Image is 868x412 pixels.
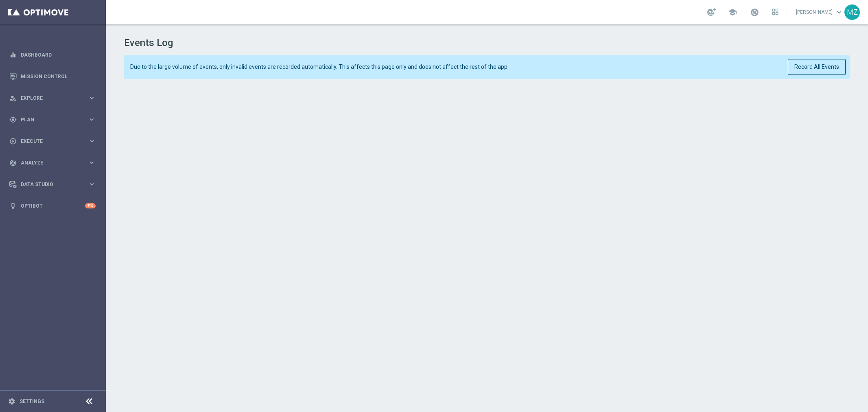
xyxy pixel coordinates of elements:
button: person_search Explore keyboard_arrow_right [9,95,96,101]
a: Mission Control [21,66,96,87]
button: gps_fixed Plan keyboard_arrow_right [9,116,96,123]
span: Execute [21,139,88,144]
button: Mission Control [9,73,96,80]
span: Plan [21,117,88,122]
span: Analyze [21,160,88,165]
a: [PERSON_NAME]keyboard_arrow_down [795,6,844,18]
div: MZ [844,4,860,20]
button: play_circle_outline Execute keyboard_arrow_right [9,138,96,145]
button: track_changes Analyze keyboard_arrow_right [9,160,96,166]
div: Data Studio [9,181,88,188]
i: equalizer [9,51,17,59]
div: Analyze [9,159,88,167]
i: track_changes [9,159,17,167]
i: play_circle_outline [9,138,17,145]
a: Settings [20,399,44,404]
h1: Events Log [124,37,850,49]
span: keyboard_arrow_down [835,8,844,17]
div: +10 [85,203,96,208]
div: Plan [9,116,88,123]
span: school [728,8,737,17]
button: Data Studio keyboard_arrow_right [9,181,96,188]
button: lightbulb Optibot +10 [9,203,96,209]
i: keyboard_arrow_right [88,116,96,123]
i: keyboard_arrow_right [88,137,96,145]
div: Explore [9,94,88,102]
div: Mission Control [9,66,96,87]
i: gps_fixed [9,116,17,123]
div: Dashboard [9,44,96,66]
i: person_search [9,94,17,102]
i: keyboard_arrow_right [88,159,96,167]
span: Explore [21,96,88,101]
button: Record All Events [788,59,846,75]
button: equalizer Dashboard [9,52,96,58]
a: Dashboard [21,44,96,66]
i: keyboard_arrow_right [88,94,96,102]
div: Execute [9,138,88,145]
span: Due to the large volume of events, only invalid events are recorded automatically. This affects t... [130,64,778,70]
span: Data Studio [21,182,88,187]
i: settings [8,398,15,405]
i: keyboard_arrow_right [88,180,96,188]
div: Optibot [9,195,96,217]
i: lightbulb [9,202,17,210]
a: Optibot [21,195,85,217]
